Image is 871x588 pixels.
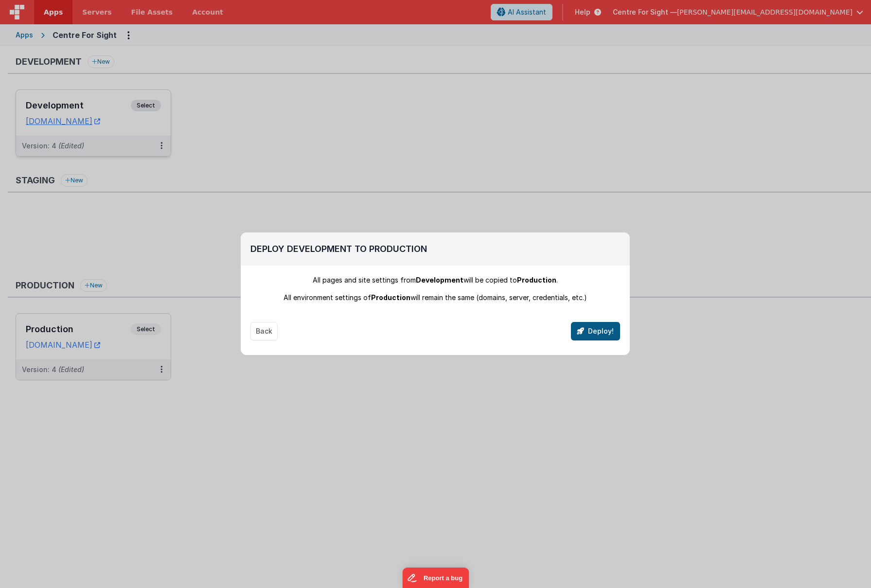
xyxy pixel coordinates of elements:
button: Back [250,322,278,340]
div: All environment settings of will remain the same (domains, server, credentials, etc.) [250,293,620,303]
span: Production [517,276,556,284]
span: Production [371,293,410,302]
div: All pages and site settings from will be copied to . [250,275,620,285]
span: Development [416,276,463,284]
button: Deploy! [571,322,620,340]
h2: Deploy Development To Production [250,242,620,256]
iframe: Marker.io feedback button [402,568,469,588]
